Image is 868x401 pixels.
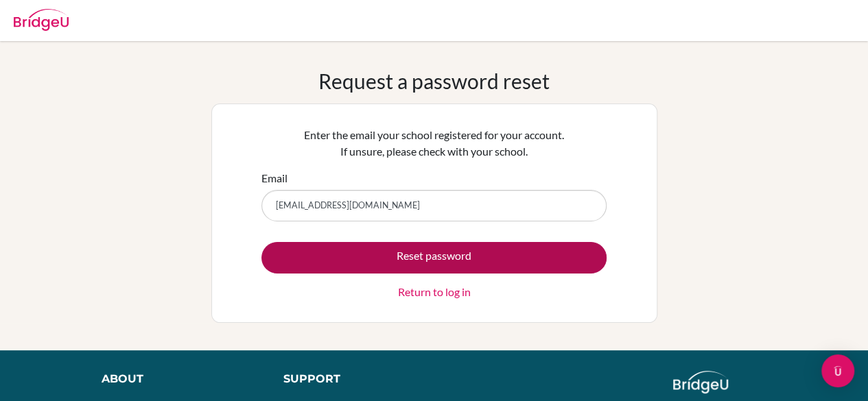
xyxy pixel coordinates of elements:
[261,242,607,274] button: Reset password
[821,354,854,387] div: Open Intercom Messenger
[318,69,550,93] h1: Request a password reset
[283,371,421,387] div: Support
[261,170,288,186] label: Email
[673,371,729,393] img: logo_white@2x-f4f0deed5e89b7ecb1c2cc34c3e3d731f90f0f143d5ea2071677605dd97b5244.png
[398,284,471,300] a: Return to log in
[102,371,253,387] div: About
[261,127,607,160] p: Enter the email your school registered for your account. If unsure, please check with your school.
[14,9,69,31] img: Bridge-U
